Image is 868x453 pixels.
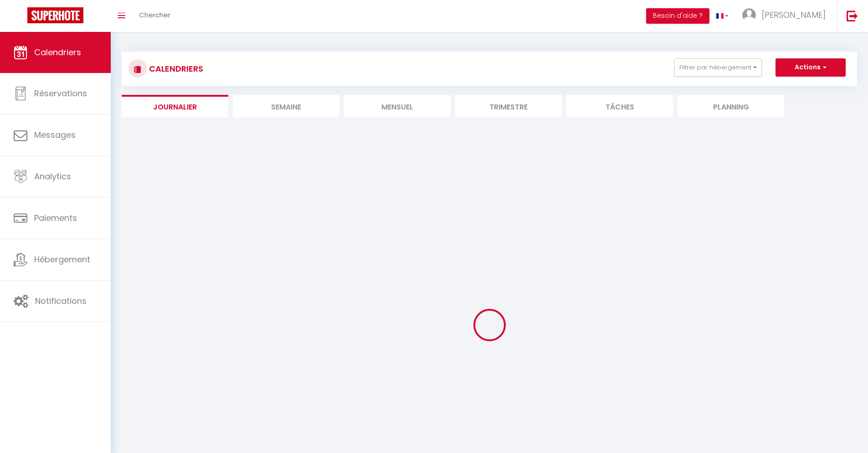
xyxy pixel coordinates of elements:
span: Paiements [34,212,77,224]
span: Hébergement [34,254,90,265]
img: logout [847,10,858,21]
img: ... [742,8,756,22]
span: Messages [34,129,76,141]
li: Trimestre [455,95,562,117]
span: [PERSON_NAME] [762,9,826,21]
span: Analytics [34,171,71,182]
h3: CALENDRIERS [147,58,203,79]
li: Planning [678,95,784,117]
button: Filtrer par hébergement [674,58,762,77]
li: Journalier [122,95,228,117]
button: Actions [776,58,846,77]
img: Super Booking [27,7,83,23]
span: Notifications [35,295,87,307]
li: Semaine [233,95,339,117]
li: Mensuel [344,95,451,117]
li: Tâches [566,95,673,117]
span: Réservations [34,88,87,99]
button: Besoin d'aide ? [646,8,709,24]
span: Chercher [139,10,170,20]
span: Calendriers [34,47,81,58]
